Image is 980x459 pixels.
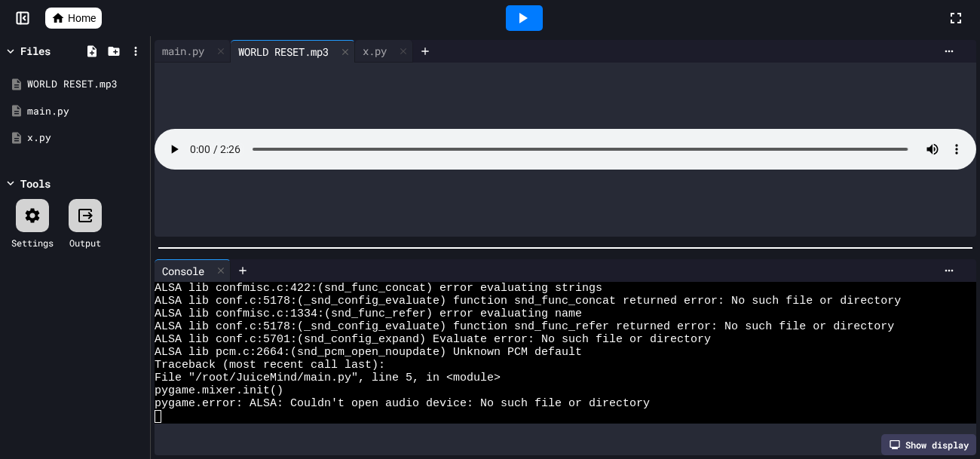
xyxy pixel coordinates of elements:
[881,434,976,455] div: Show display
[355,40,413,63] div: x.py
[231,44,336,60] div: WORLD RESET.mp3
[355,43,394,59] div: x.py
[27,130,145,145] div: x.py
[155,40,231,63] div: main.py
[11,236,54,249] div: Settings
[27,104,145,119] div: main.py
[20,43,51,59] div: Files
[155,295,901,308] span: ALSA lib conf.c:5178:(_snd_config_evaluate) function snd_func_concat returned error: No such file...
[155,259,231,282] div: Console
[20,176,51,191] div: Tools
[155,282,602,295] span: ALSA lib confmisc.c:422:(snd_func_concat) error evaluating strings
[155,372,501,384] span: File "/root/JuiceMind/main.py", line 5, in <module>
[155,333,711,346] span: ALSA lib conf.c:5701:(snd_config_expand) Evaluate error: No such file or directory
[45,8,102,29] a: Home
[155,359,385,372] span: Traceback (most recent call last):
[155,263,212,279] div: Console
[155,320,894,333] span: ALSA lib conf.c:5178:(_snd_config_evaluate) function snd_func_refer returned error: No such file ...
[155,397,650,410] span: pygame.error: ALSA: Couldn't open audio device: No such file or directory
[231,40,355,63] div: WORLD RESET.mp3
[68,11,96,26] span: Home
[69,236,101,249] div: Output
[155,43,212,59] div: main.py
[155,384,283,397] span: pygame.mixer.init()
[27,77,145,92] div: WORLD RESET.mp3
[155,346,582,359] span: ALSA lib pcm.c:2664:(snd_pcm_open_noupdate) Unknown PCM default
[155,308,582,320] span: ALSA lib confmisc.c:1334:(snd_func_refer) error evaluating name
